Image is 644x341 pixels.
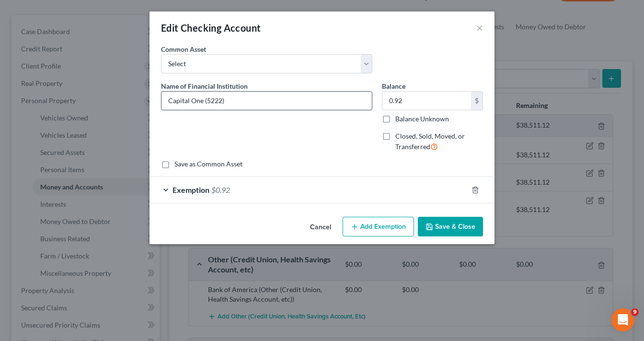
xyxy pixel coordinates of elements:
[395,132,465,151] span: Closed, Sold, Moved, or Transferred
[302,218,339,237] button: Cancel
[631,308,639,316] span: 9
[172,185,209,194] span: Exemption
[382,81,405,91] label: Balance
[211,185,230,194] span: $0.92
[161,44,206,54] label: Common Asset
[174,159,242,169] label: Save as Common Asset
[161,82,248,90] span: Name of Financial Institution
[161,92,372,110] input: Enter name...
[343,217,414,237] button: Add Exemption
[395,114,449,124] label: Balance Unknown
[382,92,471,110] input: 0.00
[476,22,483,34] button: ×
[418,217,483,237] button: Save & Close
[611,308,634,331] iframe: Intercom live chat
[471,92,483,110] div: $
[161,21,261,35] div: Edit Checking Account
